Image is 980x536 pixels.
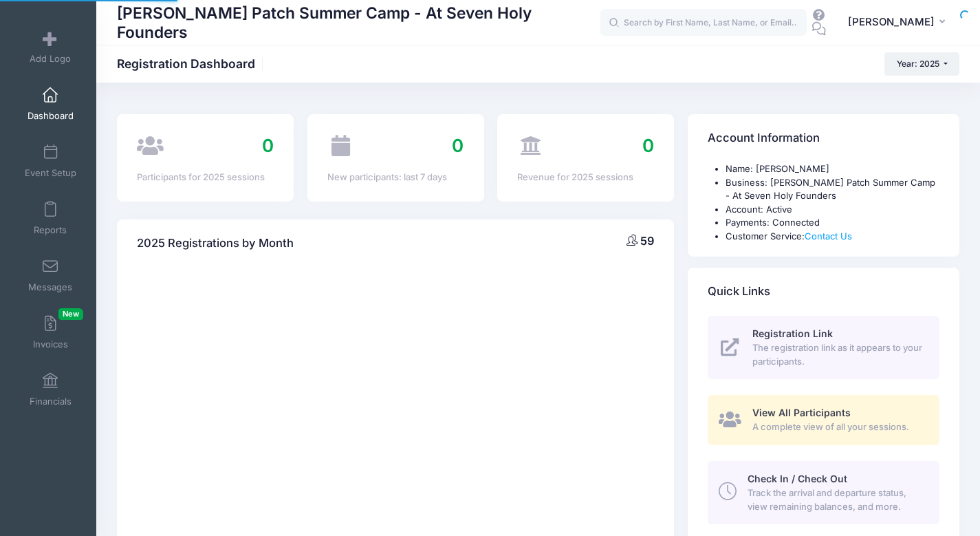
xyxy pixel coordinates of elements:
[805,231,852,242] a: Contact Us
[18,80,83,128] a: Dashboard
[708,272,770,312] h4: Quick Links
[848,14,935,30] span: [PERSON_NAME]
[18,137,83,185] a: Event Setup
[28,281,72,293] span: Messages
[452,135,464,156] span: 0
[726,176,939,203] li: Business: [PERSON_NAME] Patch Summer Camp - At Seven Holy Founders
[33,339,68,350] span: Invoices
[752,407,851,418] span: View All Participants
[640,234,654,248] span: 59
[327,171,464,184] div: New participants: last 7 days
[30,53,71,65] span: Add Logo
[726,216,939,230] li: Payments: Connected
[708,395,939,445] a: View All Participants A complete view of all your sessions.
[117,1,600,43] h1: [PERSON_NAME] Patch Summer Camp - At Seven Holy Founders
[58,308,83,320] span: New
[18,23,83,71] a: Add Logo
[517,171,654,184] div: Revenue for 2025 sessions
[642,135,654,156] span: 0
[748,473,847,484] span: Check In / Check Out
[25,167,76,179] span: Event Setup
[600,9,807,36] input: Search by First Name, Last Name, or Email...
[726,230,939,244] li: Customer Service:
[117,56,267,71] h1: Registration Dashboard
[752,420,924,434] span: A complete view of all your sessions.
[18,194,83,242] a: Reports
[137,171,274,184] div: Participants for 2025 sessions
[897,58,939,69] span: Year: 2025
[28,110,74,122] span: Dashboard
[30,396,72,407] span: Financials
[726,203,939,217] li: Account: Active
[708,461,939,524] a: Check In / Check Out Track the arrival and departure status, view remaining balances, and more.
[137,224,294,264] h4: 2025 Registrations by Month
[752,341,924,368] span: The registration link as it appears to your participants.
[708,316,939,379] a: Registration Link The registration link as it appears to your participants.
[726,162,939,176] li: Name: [PERSON_NAME]
[839,7,959,39] button: [PERSON_NAME]
[752,328,833,339] span: Registration Link
[18,308,83,356] a: InvoicesNew
[18,251,83,299] a: Messages
[708,119,820,158] h4: Account Information
[748,486,924,513] span: Track the arrival and departure status, view remaining balances, and more.
[34,224,67,236] span: Reports
[262,135,274,156] span: 0
[884,52,959,76] button: Year: 2025
[18,365,83,414] a: Financials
